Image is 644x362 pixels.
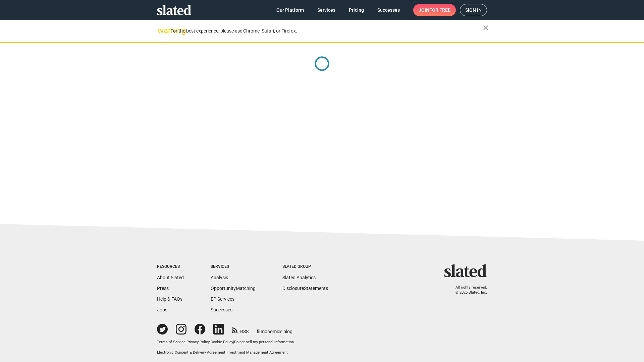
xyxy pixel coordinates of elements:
[317,4,335,16] span: Services
[157,264,184,269] div: Resources
[210,340,211,344] span: |
[157,296,182,302] a: Help & FAQs
[211,275,228,280] a: Analysis
[372,4,405,16] a: Successes
[271,4,309,16] a: Our Platform
[460,4,487,16] a: Sign in
[225,350,226,355] span: |
[157,275,184,280] a: About Slated
[157,307,167,312] a: Jobs
[157,350,225,355] a: Electronic Consent & Delivery Agreement
[257,323,292,335] a: filmonomics blog
[413,4,456,16] a: Joinfor free
[233,340,234,344] span: |
[377,4,400,16] span: Successes
[282,275,316,280] a: Slated Analytics
[185,340,186,344] span: |
[211,296,234,302] a: EP Services
[211,307,232,312] a: Successes
[226,350,288,355] a: Investment Management Agreement
[158,26,166,35] mat-icon: warning
[157,340,185,344] a: Terms of Service
[232,324,249,335] a: RSS
[343,4,369,16] a: Pricing
[465,4,482,16] span: Sign in
[157,286,169,291] a: Press
[482,24,490,32] mat-icon: close
[312,4,341,16] a: Services
[429,4,450,16] span: for free
[257,329,265,334] span: film
[170,26,483,36] div: For the best experience, please use Chrome, Safari, or Firefox.
[211,340,233,344] a: Cookie Policy
[448,285,487,295] p: All rights reserved. © 2025 Slated, Inc.
[419,4,450,16] span: Join
[349,4,364,16] span: Pricing
[234,340,294,345] button: Do not sell my personal information
[282,264,328,269] div: Slated Group
[211,264,256,269] div: Services
[276,4,304,16] span: Our Platform
[282,286,328,291] a: DisclosureStatements
[186,340,210,344] a: Privacy Policy
[211,286,256,291] a: OpportunityMatching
